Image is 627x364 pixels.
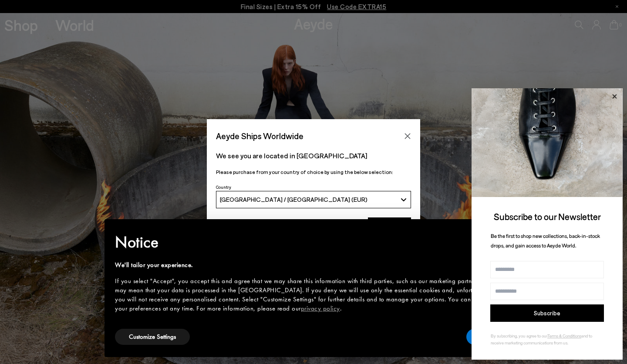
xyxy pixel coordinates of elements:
[216,150,411,161] p: We see you are located in [GEOGRAPHIC_DATA]
[494,211,601,222] span: Subscribe to our Newsletter
[115,231,498,254] h2: Notice
[220,196,367,203] span: [GEOGRAPHIC_DATA] / [GEOGRAPHIC_DATA] (EUR)
[401,130,414,143] button: Close
[491,233,600,249] span: Be the first to shop new collections, back-in-stock drops, and gain access to Aeyde World.
[115,277,498,313] div: If you select "Accept", you accept this and agree that we may share this information with third p...
[472,88,623,197] img: ca3f721fb6ff708a270709c41d776025.jpg
[115,329,190,345] button: Customize Settings
[301,304,340,313] a: privacy policy
[115,260,498,270] div: We'll tailor your experience.
[490,304,604,322] button: Subscribe
[466,329,512,345] button: Accept
[547,333,581,338] a: Terms & Conditions
[216,168,411,176] p: Please purchase from your country of choice by using the below selection:
[216,128,303,144] span: Aeyde Ships Worldwide
[491,333,547,338] span: By subscribing, you agree to our
[216,184,231,190] span: Country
